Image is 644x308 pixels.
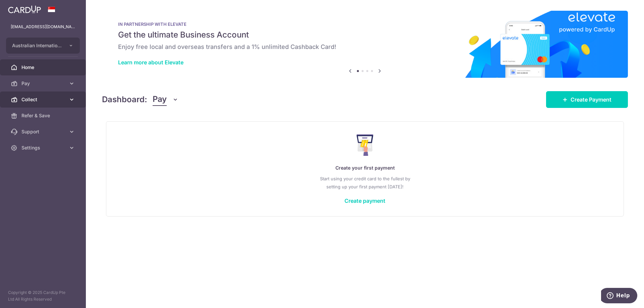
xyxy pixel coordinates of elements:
[546,91,628,108] a: Create Payment
[11,23,75,30] p: [EMAIL_ADDRESS][DOMAIN_NAME]
[21,128,66,135] span: Support
[601,288,637,305] iframe: Opens a widget where you can find more information
[118,43,612,51] h6: Enjoy free local and overseas transfers and a 1% unlimited Cashback Card!
[153,93,178,106] button: Pay
[21,64,66,71] span: Home
[8,5,41,13] img: CardUp
[21,144,66,151] span: Settings
[120,164,610,172] p: Create your first payment
[118,29,612,40] h5: Get the ultimate Business Account
[357,134,374,156] img: Make Payment
[344,197,385,204] a: Create payment
[571,96,611,104] span: Create Payment
[102,11,628,78] img: Renovation banner
[21,80,66,87] span: Pay
[21,96,66,103] span: Collect
[102,94,147,106] h4: Dashboard:
[118,59,183,66] a: Learn more about Elevate
[21,112,66,119] span: Refer & Save
[6,38,80,54] button: Australian International School Pte Ltd
[120,175,610,191] p: Start using your credit card to the fullest by setting up your first payment [DATE]!
[118,21,612,27] p: IN PARTNERSHIP WITH ELEVATE
[12,42,62,49] span: Australian International School Pte Ltd
[153,93,167,106] span: Pay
